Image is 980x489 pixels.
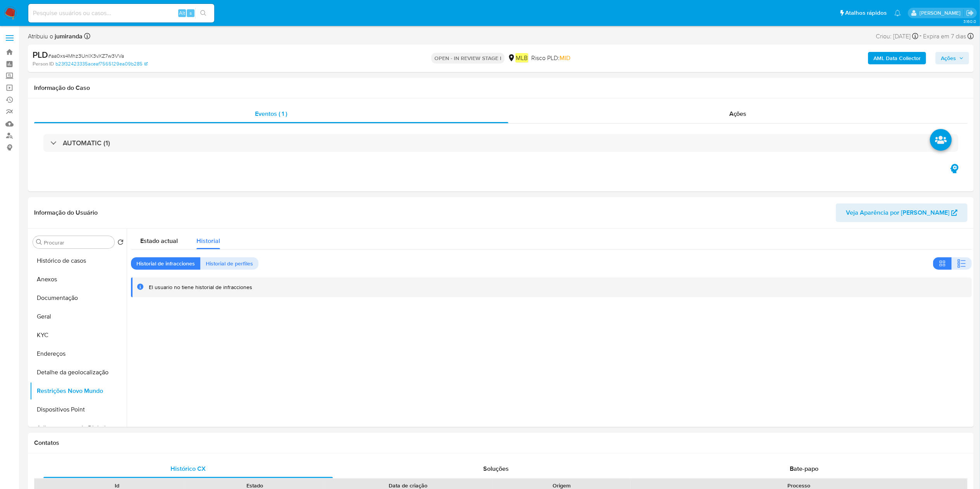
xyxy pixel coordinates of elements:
button: AML Data Collector [868,52,926,64]
span: Histórico CX [171,464,206,473]
span: MID [560,53,570,62]
button: Detalhe da geolocalização [30,363,127,382]
button: Histórico de casos [30,251,127,270]
button: Anexos [30,270,127,289]
button: Procurar [36,239,42,245]
h3: AUTOMATIC (1) [63,139,110,147]
button: Endereços [30,344,127,363]
span: Atalhos rápidos [845,9,887,17]
button: Adiantamentos de Dinheiro [30,419,127,437]
em: MLB [515,53,528,62]
span: Expira em 7 dias [923,32,966,41]
button: Retornar ao pedido padrão [117,239,124,248]
h1: Informação do Caso [34,84,968,92]
button: search-icon [195,8,211,19]
span: - [920,31,922,41]
b: Person ID [33,60,54,67]
button: Geral [30,307,127,326]
button: Ações [935,52,969,64]
span: Ações [941,52,956,64]
span: Ações [729,109,747,118]
h1: Contatos [34,439,968,447]
span: s [189,9,192,17]
b: jumiranda [53,32,83,41]
a: Sair [966,9,974,17]
p: OPEN - IN REVIEW STAGE I [431,53,505,64]
a: b23f32423335aceaf7565129ea09b285 [55,60,148,67]
span: Bate-papo [790,464,818,473]
span: Veja Aparência por [PERSON_NAME] [846,203,949,222]
b: PLD [33,48,48,61]
h1: Informação do Usuário [34,209,98,217]
button: Documentação [30,289,127,307]
span: Risco PLD: [531,54,570,62]
a: Notificações [894,10,901,16]
span: Atribuiu o [28,32,83,41]
div: AUTOMATIC (1) [43,134,958,152]
button: Dispositivos Point [30,400,127,419]
input: Procurar [44,239,111,246]
span: Alt [179,9,185,17]
b: AML Data Collector [873,52,921,64]
div: Criou: [DATE] [876,31,918,41]
span: Soluções [483,464,509,473]
span: # aa0xs4Mhz3UnlX3vXZ7w3VVa [48,52,124,60]
button: Veja Aparência por [PERSON_NAME] [836,203,968,222]
input: Pesquise usuários ou casos... [28,8,214,18]
button: KYC [30,326,127,344]
button: Restrições Novo Mundo [30,382,127,400]
p: juliane.miranda@mercadolivre.com [920,9,963,17]
span: Eventos ( 1 ) [255,109,287,118]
